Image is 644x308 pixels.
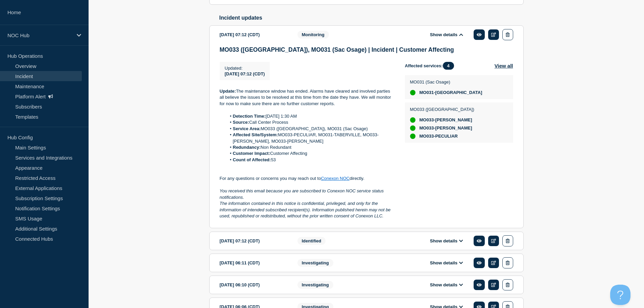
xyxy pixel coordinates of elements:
[219,15,524,21] h2: Incident updates
[220,279,287,290] div: [DATE] 06:10 (CDT)
[233,157,271,162] strong: Count of Affected:
[220,29,287,40] div: [DATE] 07:12 (CDT)
[225,71,265,76] span: [DATE] 07:12 (CDT)
[428,282,465,288] button: Show details
[233,114,266,119] strong: Detection Time:
[410,134,415,139] div: up
[233,151,270,156] strong: Customer Impact:
[220,188,385,199] em: You received this email because you are subscribed to Conexon NOC service status notifications.
[220,235,287,246] div: [DATE] 07:12 (CDT)
[226,132,394,144] li: MO033-PECULIAR, MO031-TABERVILLE, MO033-[PERSON_NAME], MO033-[PERSON_NAME]
[297,31,329,39] span: Monitoring
[321,176,350,181] a: Conexon NOC
[226,150,394,157] li: Customer Affecting
[233,132,278,137] strong: Affected Site/System:
[610,285,630,305] iframe: Help Scout Beacon - Open
[220,257,287,268] div: [DATE] 06:11 (CDT)
[220,89,236,94] strong: Update:
[410,125,415,131] div: up
[226,144,394,150] li: Non Redundant
[233,120,249,125] strong: Source:
[226,113,394,119] li: [DATE] 1:30 AM
[225,66,265,71] p: Updated :
[420,117,472,123] span: MO033-[PERSON_NAME]
[220,88,394,107] p: The maintenance window has ended. Alarms have cleared and involved parties all believe the issues...
[495,62,513,70] button: View all
[420,90,482,95] span: MO031-[GEOGRAPHIC_DATA]
[410,107,474,112] p: MO033 ([GEOGRAPHIC_DATA])
[233,126,261,131] strong: Service Area:
[405,62,457,70] span: Affected services:
[233,145,261,150] strong: Redundancy:
[420,125,472,131] span: MO033-[PERSON_NAME]
[226,126,394,132] li: MO033 ([GEOGRAPHIC_DATA]), MO031 (Sac Osage)
[7,32,72,38] p: NOC Hub
[226,157,394,163] li: 53
[297,237,326,245] span: Identified
[428,238,465,244] button: Show details
[297,259,333,267] span: Investigating
[297,281,333,289] span: Investigating
[410,79,482,85] p: MO031 (Sac Osage)
[226,119,394,125] li: Call Center Process
[428,260,465,266] button: Show details
[420,134,458,139] span: MO033-PECULIAR
[220,201,392,218] em: The information contained in this notice is confidential, privileged, and only for the informatio...
[443,62,454,70] span: 4
[410,117,415,123] div: up
[220,175,394,182] p: For any questions or concerns you may reach out to directly.
[410,90,415,95] div: up
[220,46,513,53] h3: MO033 ([GEOGRAPHIC_DATA]), MO031 (Sac Osage) | Incident | Customer Affecting
[428,32,465,38] button: Show details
